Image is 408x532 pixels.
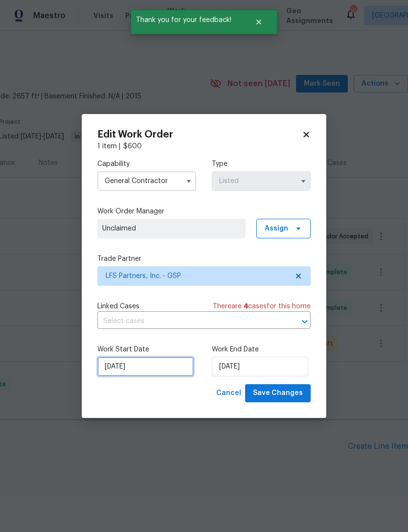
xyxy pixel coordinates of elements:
[102,224,241,233] span: Unclaimed
[212,384,245,402] button: Cancel
[212,171,311,191] input: Select...
[97,171,196,191] input: Select...
[97,345,196,354] label: Work Start Date
[212,357,308,376] input: M/D/YYYY
[298,315,312,328] button: Open
[265,224,288,233] span: Assign
[212,159,311,169] label: Type
[131,10,243,30] span: Thank you for your feedback!
[97,254,311,264] label: Trade Partner
[297,175,309,187] button: Show options
[97,159,196,169] label: Capability
[97,207,311,216] label: Work Order Manager
[213,301,311,311] span: There are case s for this home
[243,12,275,32] button: Close
[106,271,288,281] span: LFS Partners, Inc. - GSP
[245,384,311,402] button: Save Changes
[97,301,139,311] span: Linked Cases
[216,387,241,399] span: Cancel
[97,314,283,329] input: Select cases
[212,345,311,354] label: Work End Date
[253,387,303,399] span: Save Changes
[183,175,195,187] button: Show options
[97,130,302,139] h2: Edit Work Order
[97,141,311,151] div: 1 item |
[123,143,142,150] span: $ 600
[244,303,248,310] span: 4
[97,357,194,376] input: M/D/YYYY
